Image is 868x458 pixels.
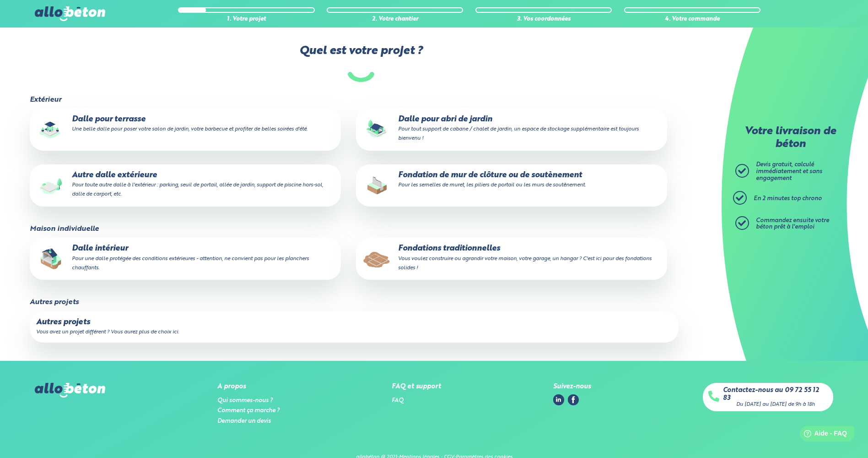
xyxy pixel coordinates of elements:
p: Dalle pour abri de jardin [362,115,661,143]
iframe: Help widget launcher [787,422,858,448]
legend: Maison individuelle [30,225,99,233]
p: Fondation de mur de clôture ou de soutènement [362,171,661,189]
div: Suivez-nous [553,383,591,391]
img: allobéton [35,6,105,21]
small: Pour tout support de cabane / chalet de jardin, un espace de stockage supplémentaire est toujours... [398,126,639,141]
small: Une belle dalle pour poser votre salon de jardin, votre barbecue et profiter de belles soirées d'... [72,126,307,132]
small: Vous voulez construire ou agrandir votre maison, votre garage, un hangar ? C'est ici pour des fon... [398,256,652,271]
img: final_use.values.traditional_fundations [362,244,392,273]
small: Pour une dalle protégée des conditions extérieures - attention, ne convient pas pour les plancher... [72,256,309,271]
small: Pour les semelles de muret, les piliers de portail ou les murs de soutènement. [398,182,586,188]
a: FAQ [392,398,404,403]
div: 1. Votre projet [178,16,314,23]
img: final_use.values.terrace [36,115,65,144]
p: Dalle intérieur [36,244,334,272]
div: Du [DATE] au [DATE] de 9h à 18h [736,402,815,408]
legend: Extérieur [30,96,61,104]
p: Dalle pour terrasse [36,115,334,133]
p: Autre dalle extérieure [36,171,334,199]
div: 4. Votre commande [624,16,760,23]
a: Demander un devis [217,418,271,424]
p: Fondations traditionnelles [362,244,661,272]
legend: Autres projets [30,298,79,306]
a: Comment ça marche ? [217,408,280,414]
small: Pour toute autre dalle à l'extérieur : parking, seuil de portail, allée de jardin, support de pis... [72,182,323,197]
img: final_use.values.inside_slab [36,244,65,273]
p: Autres projets [36,318,672,327]
img: final_use.values.outside_slab [36,171,65,200]
a: Qui sommes-nous ? [217,398,273,403]
img: allobéton [35,383,105,398]
div: 3. Vos coordonnées [475,16,612,23]
label: Quel est votre projet ? [29,44,693,82]
a: Contactez-nous au 09 72 55 12 83 [723,387,828,402]
small: Vous avez un projet différent ? Vous aurez plus de choix ici. [36,329,179,335]
img: final_use.values.closing_wall_fundation [362,171,392,200]
div: A propos [217,383,280,391]
div: 2. Votre chantier [327,16,463,23]
div: FAQ et support [392,383,441,391]
img: final_use.values.garden_shed [362,115,392,144]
